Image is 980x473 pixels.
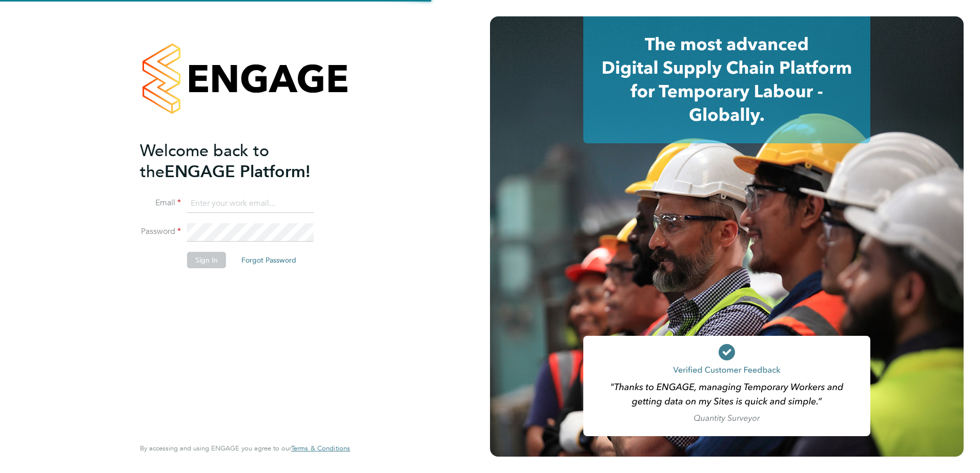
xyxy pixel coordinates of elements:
a: Terms & Conditions [291,444,350,453]
span: Welcome back to the [140,141,269,182]
button: Forgot Password [233,252,304,268]
span: By accessing and using ENGAGE you agree to our [140,444,350,453]
span: Terms & Conditions [291,444,350,453]
label: Email [140,198,181,208]
input: Enter your work email... [187,195,314,213]
button: Sign In [187,252,226,268]
label: Password [140,226,181,237]
h2: ENGAGE Platform! [140,140,340,182]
